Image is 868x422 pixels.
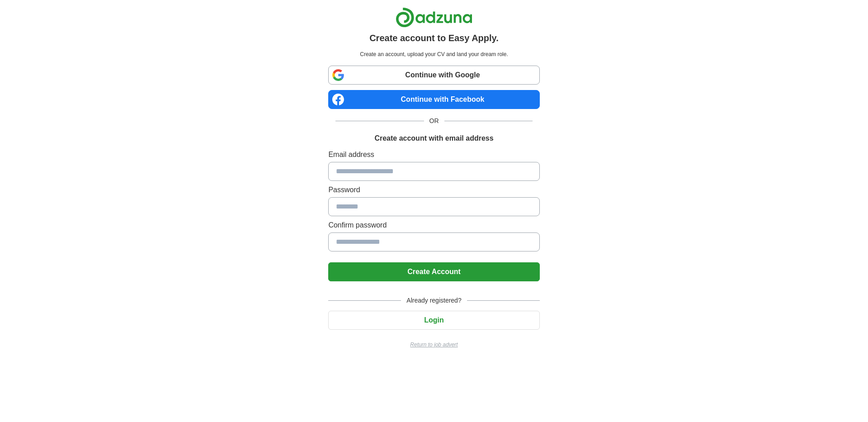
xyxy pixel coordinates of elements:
[328,90,539,109] a: Continue with Facebook
[330,50,538,58] p: Create an account, upload your CV and land your dream role.
[328,262,539,281] button: Create Account
[328,341,539,349] a: Return to job advert
[396,7,472,28] img: Adzuna logo
[328,66,539,85] a: Continue with Google
[328,149,539,160] label: Email address
[328,311,539,330] button: Login
[374,133,493,144] h1: Create account with email address
[401,296,467,305] span: Already registered?
[328,185,539,195] label: Password
[328,220,539,231] label: Confirm password
[328,316,539,324] a: Login
[424,116,444,126] span: OR
[369,31,499,45] h1: Create account to Easy Apply.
